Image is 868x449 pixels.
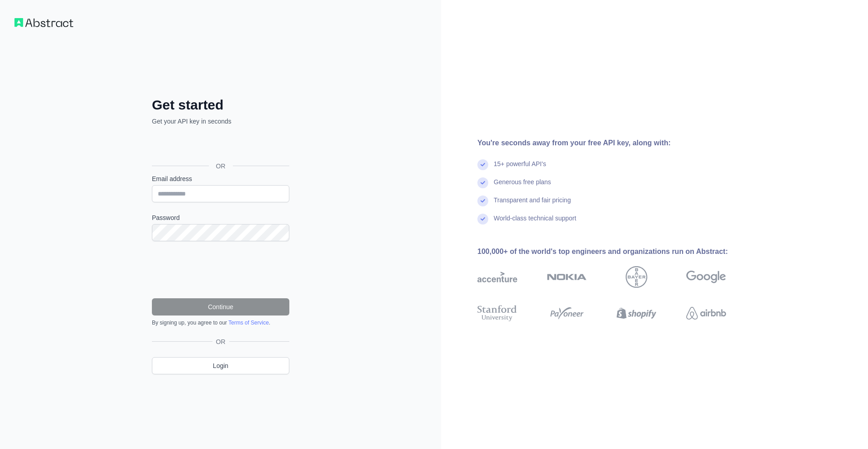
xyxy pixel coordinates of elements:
img: accenture [477,266,517,288]
img: check mark [477,159,488,170]
iframe: Sign in with Google Button [147,136,292,156]
div: Transparent and fair pricing [494,196,571,214]
iframe: reCAPTCHA [152,252,289,287]
img: payoneer [547,303,587,323]
div: 100,000+ of the world's top engineers and organizations run on Abstract: [477,246,755,257]
img: check mark [477,177,488,188]
img: stanford university [477,303,517,323]
button: Continue [152,298,289,315]
label: Password [152,213,289,222]
img: shopify [617,303,656,323]
img: nokia [547,266,587,288]
div: Generous free plans [494,177,551,196]
label: Email address [152,174,289,183]
p: Get your API key in seconds [152,117,289,126]
img: bayer [626,266,647,288]
a: Terms of Service [228,320,269,326]
img: Workflow [14,18,73,27]
span: OR [212,337,229,346]
img: airbnb [686,303,726,323]
span: OR [209,162,233,171]
div: 15+ powerful API's [494,159,546,177]
img: check mark [477,214,488,224]
img: check mark [477,196,488,206]
div: You're seconds away from your free API key, along with: [477,138,755,148]
div: World-class technical support [494,214,576,232]
h2: Get started [152,97,289,113]
img: google [686,266,726,288]
div: By signing up, you agree to our . [152,319,289,326]
a: Login [152,357,289,374]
